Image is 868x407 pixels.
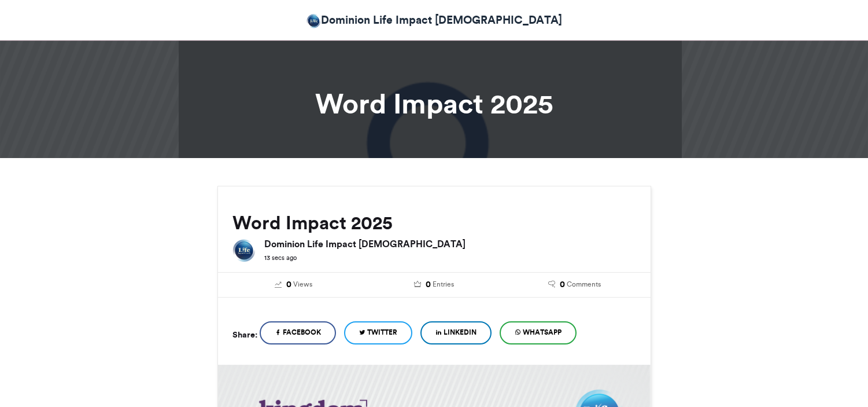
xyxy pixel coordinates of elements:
[444,327,477,338] span: LinkedIn
[260,321,336,344] a: Facebook
[264,239,636,248] h6: Dominion Life Impact [DEMOGRAPHIC_DATA]
[344,321,412,344] a: Twitter
[513,278,636,291] a: 0 Comments
[306,12,562,28] a: Dominion Life Impact [DEMOGRAPHIC_DATA]
[286,278,291,291] span: 0
[232,278,356,291] a: 0 Views
[232,239,256,262] img: Dominion Life Impact Church
[293,279,312,289] span: Views
[567,279,601,289] span: Comments
[433,279,454,289] span: Entries
[372,278,496,291] a: 0 Entries
[232,327,257,342] h5: Share:
[367,327,397,338] span: Twitter
[232,212,636,233] h2: Word Impact 2025
[283,327,321,338] span: Facebook
[560,278,565,291] span: 0
[426,278,431,291] span: 0
[500,321,577,344] a: WhatsApp
[113,90,755,118] h1: Word Impact 2025
[306,14,321,28] img: Joshua Adams
[420,321,492,344] a: LinkedIn
[264,254,297,262] small: 13 secs ago
[523,327,562,338] span: WhatsApp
